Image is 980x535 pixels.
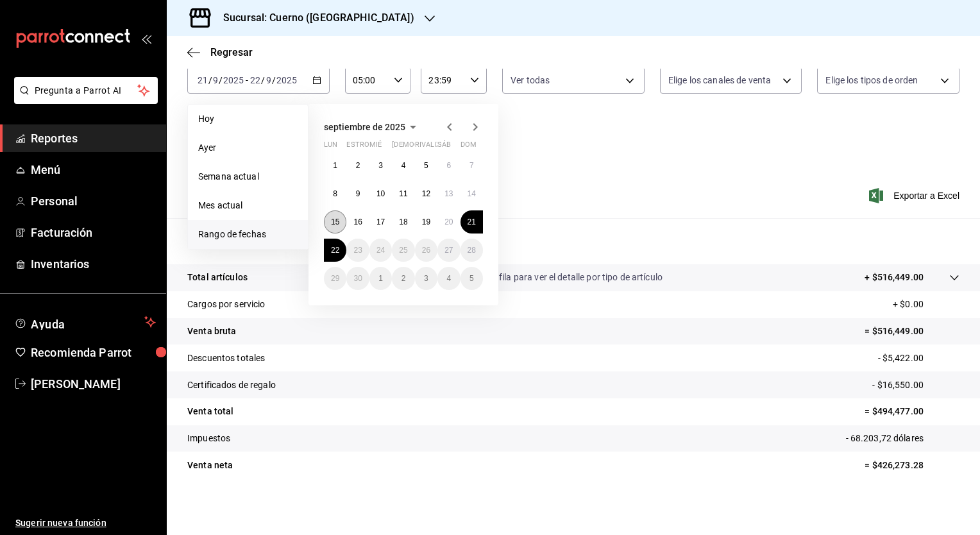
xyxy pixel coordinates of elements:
abbr: 18 de septiembre de 2025 [399,217,407,226]
abbr: 3 de octubre de 2025 [424,274,428,283]
button: 25 de septiembre de 2025 [392,239,414,262]
abbr: lunes [324,140,337,154]
button: 21 de septiembre de 2025 [460,210,483,234]
span: / [261,75,265,85]
button: Exportar a Excel [872,188,959,203]
span: Semana actual [198,170,298,183]
button: 11 de septiembre de 2025 [392,182,414,205]
button: 18 de septiembre de 2025 [392,210,414,234]
span: Rango de fechas [198,228,298,241]
p: Venta bruta [187,325,236,338]
abbr: domingo [460,140,477,154]
span: / [208,75,212,85]
button: 1 de octubre de 2025 [369,267,392,290]
p: Impuestos [187,432,230,445]
button: 23 de septiembre de 2025 [346,239,369,262]
abbr: 3 de septiembre de 2025 [378,161,383,170]
button: 26 de septiembre de 2025 [415,239,437,262]
p: - 68.203,72 dólares [846,432,960,445]
button: 24 de septiembre de 2025 [369,239,392,262]
p: - $5,422.00 [878,352,959,365]
font: Exportar a Excel [893,191,959,201]
abbr: 25 de septiembre de 2025 [399,246,407,255]
input: ---- [276,75,298,85]
p: Descuentos totales [187,352,265,365]
button: 1 de septiembre de 2025 [324,154,346,177]
span: Elige los canales de venta [668,74,771,87]
p: + $516,449.00 [865,271,924,284]
h3: Sucursal: Cuerno ([GEOGRAPHIC_DATA]) [213,10,414,26]
p: + $0.00 [893,298,959,311]
input: -- [266,75,272,85]
abbr: 28 de septiembre de 2025 [468,246,476,255]
abbr: viernes [415,140,450,154]
button: 5 de septiembre de 2025 [415,154,437,177]
font: Sugerir nueva función [15,518,106,528]
span: / [219,75,223,85]
button: 17 de septiembre de 2025 [369,210,392,234]
span: Pregunta a Parrot AI [35,84,138,98]
abbr: 14 de septiembre de 2025 [468,189,476,198]
p: Cargos por servicio [187,298,266,311]
p: = $516,449.00 [865,325,959,338]
p: Certificados de regalo [187,378,276,392]
abbr: 30 de septiembre de 2025 [353,274,362,283]
p: = $494,477.00 [865,405,959,418]
button: 2 de octubre de 2025 [392,267,414,290]
abbr: 1 de septiembre de 2025 [333,161,337,170]
font: Menú [31,163,61,176]
button: 14 de septiembre de 2025 [460,182,483,205]
font: [PERSON_NAME] [31,377,121,391]
abbr: 22 de septiembre de 2025 [331,246,339,255]
p: Total artículos [187,271,248,284]
font: Inventarios [31,257,89,271]
span: Ayer [198,141,298,155]
p: Venta neta [187,459,233,472]
input: ---- [223,75,244,85]
abbr: 11 de septiembre de 2025 [399,189,407,198]
button: 10 de septiembre de 2025 [369,182,392,205]
abbr: 4 de octubre de 2025 [446,274,451,283]
abbr: 6 de septiembre de 2025 [446,161,451,170]
abbr: 23 de septiembre de 2025 [353,246,362,255]
button: 3 de septiembre de 2025 [369,154,392,177]
button: open_drawer_menu [141,33,151,44]
p: - $16,550.00 [872,378,959,392]
abbr: sábado [437,140,451,154]
button: 27 de septiembre de 2025 [437,239,460,262]
abbr: 7 de septiembre de 2025 [469,161,474,170]
p: Resumen [187,234,959,249]
span: septiembre de 2025 [324,122,405,132]
input: -- [212,75,219,85]
abbr: 5 de octubre de 2025 [469,274,474,283]
abbr: 26 de septiembre de 2025 [422,246,430,255]
button: 4 de octubre de 2025 [437,267,460,290]
span: Regresar [210,46,253,58]
button: 19 de septiembre de 2025 [415,210,437,234]
abbr: 5 de septiembre de 2025 [424,161,428,170]
a: Pregunta a Parrot AI [9,93,158,106]
button: 16 de septiembre de 2025 [346,210,369,234]
abbr: 13 de septiembre de 2025 [444,189,453,198]
span: Hoy [198,112,298,126]
button: 20 de septiembre de 2025 [437,210,460,234]
abbr: jueves [392,140,468,154]
abbr: 20 de septiembre de 2025 [444,217,453,226]
button: Regresar [187,46,253,58]
button: 12 de septiembre de 2025 [415,182,437,205]
abbr: 21 de septiembre de 2025 [468,217,476,226]
abbr: 1 de octubre de 2025 [378,274,383,283]
abbr: 10 de septiembre de 2025 [376,189,385,198]
button: 15 de septiembre de 2025 [324,210,346,234]
button: 30 de septiembre de 2025 [346,267,369,290]
button: septiembre de 2025 [324,119,421,135]
abbr: 19 de septiembre de 2025 [422,217,430,226]
span: Mes actual [198,199,298,212]
abbr: 2 de septiembre de 2025 [356,161,360,170]
button: 2 de septiembre de 2025 [346,154,369,177]
font: Recomienda Parrot [31,346,131,359]
font: Reportes [31,132,78,145]
p: Venta total [187,405,233,418]
button: 13 de septiembre de 2025 [437,182,460,205]
button: 3 de octubre de 2025 [415,267,437,290]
